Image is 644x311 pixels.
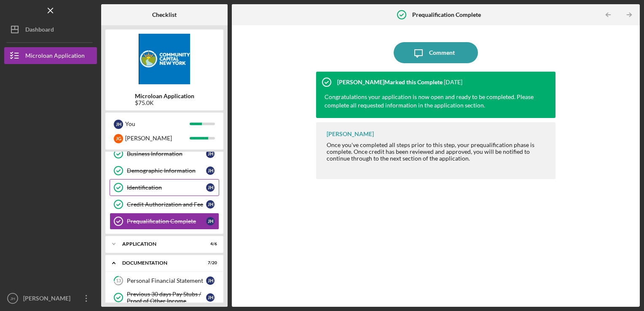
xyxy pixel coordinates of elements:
div: Identification [127,184,206,191]
div: [PERSON_NAME] [125,131,190,145]
a: Demographic InformationJH [110,162,219,179]
b: Prequalification Complete [412,11,481,18]
text: JH [10,296,15,301]
div: Documentation [122,260,196,265]
div: J H [206,200,215,209]
div: 4 / 6 [202,241,217,247]
a: Credit Authorization and FeeJH [110,196,219,213]
div: Personal Financial Statement [127,277,206,284]
div: J H [206,150,215,158]
b: Checklist [152,11,177,18]
div: Comment [429,42,455,63]
div: [PERSON_NAME] Marked this Complete [337,79,443,86]
div: Previous 30 days Pay Stubs / Proof of Other Income [127,291,206,304]
time: 2025-07-28 19:14 [444,79,462,86]
tspan: 13 [116,278,121,284]
div: Congratulations your application is now open and ready to be completed. Please complete all reque... [325,93,539,110]
div: J H [114,120,123,129]
div: [PERSON_NAME] [327,131,374,137]
a: Business InformationJH [110,145,219,162]
div: Dashboard [25,21,54,40]
div: J G [114,134,123,143]
div: You [125,117,190,131]
div: J H [206,183,215,192]
div: Credit Authorization and Fee [127,201,206,208]
div: J H [206,293,215,302]
a: Prequalification CompleteJH [110,213,219,230]
div: $75.0K [135,99,194,106]
div: J H [206,217,215,225]
div: 7 / 20 [202,260,217,265]
div: [PERSON_NAME] [21,290,76,309]
div: Business Information [127,150,206,157]
div: Once you've completed all steps prior to this step, your prequalification phase is complete. Once... [327,142,547,162]
div: J H [206,276,215,285]
a: Previous 30 days Pay Stubs / Proof of Other IncomeJH [110,289,219,306]
div: Demographic Information [127,167,206,174]
div: J H [206,166,215,175]
div: Prequalification Complete [127,218,206,225]
a: IdentificationJH [110,179,219,196]
button: Dashboard [4,21,97,38]
div: Application [122,241,196,247]
button: JH[PERSON_NAME] [4,290,97,307]
button: Comment [394,42,478,63]
div: Microloan Application [25,47,85,66]
img: Product logo [105,34,223,84]
a: 13Personal Financial StatementJH [110,272,219,289]
button: Microloan Application [4,47,97,64]
b: Microloan Application [135,93,194,99]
